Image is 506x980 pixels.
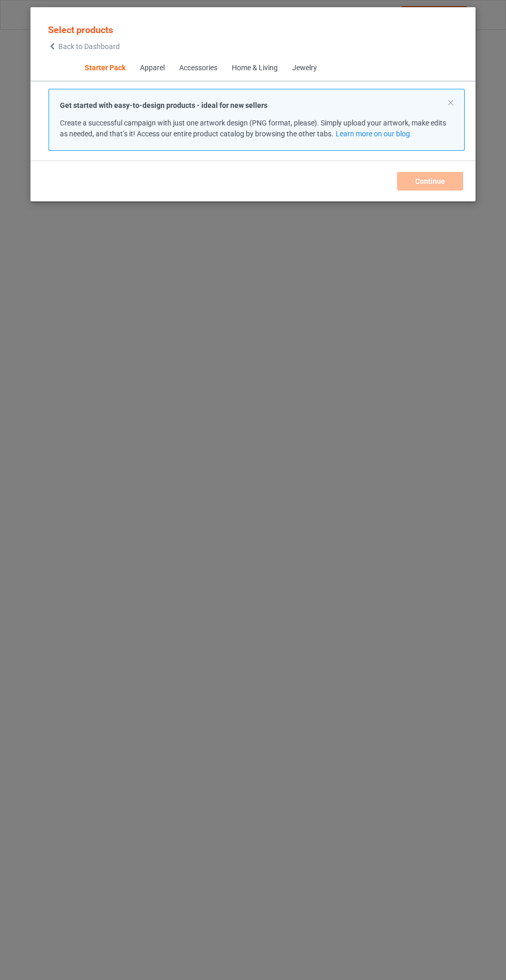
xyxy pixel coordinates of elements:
[58,42,120,51] span: Back to Dashboard
[231,63,277,73] div: Home & Living
[77,56,132,81] span: Starter Pack
[60,119,446,138] span: Create a successful campaign with just one artwork design (PNG format, please). Simply upload you...
[48,24,113,35] span: Select products
[335,130,412,138] a: Learn more on our blog.
[292,63,317,73] div: Jewelry
[139,63,164,73] div: Apparel
[179,63,217,73] div: Accessories
[60,101,267,109] strong: Get started with easy-to-design products - ideal for new sellers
